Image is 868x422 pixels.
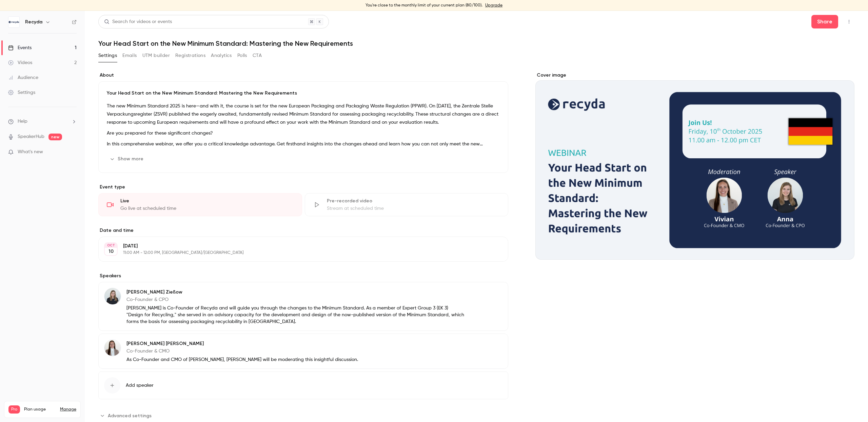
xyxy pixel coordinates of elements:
[104,340,121,356] img: Vivian Loftin
[253,50,262,61] button: CTA
[327,205,500,212] div: Stream at scheduled time
[120,205,294,212] div: Go live at scheduled time
[25,19,42,25] h6: Recyda
[211,50,232,61] button: Analytics
[126,296,464,303] p: Co-Founder & CPO
[122,50,137,61] button: Emails
[107,140,500,148] p: In this comprehensive webinar, we offer you a critical knowledge advantage. Get firsthand insight...
[120,198,294,204] div: Live
[305,193,509,216] div: Pre-recorded videoStream at scheduled time
[126,289,464,296] p: [PERSON_NAME] Zießow
[8,118,77,125] li: help-dropdown-opener
[98,273,508,279] label: Speakers
[8,17,19,27] img: Recyda
[485,3,502,8] a: Upgrade
[108,248,114,255] p: 10
[24,407,56,412] span: Plan usage
[98,410,156,421] button: Advanced settings
[18,148,43,156] span: What's new
[142,50,170,61] button: UTM builder
[8,89,35,96] div: Settings
[98,227,508,234] label: Date and time
[98,410,508,421] section: Advanced settings
[126,382,154,389] span: Add speaker
[18,118,27,125] span: Help
[327,198,500,204] div: Pre-recorded video
[104,288,121,304] img: Anna Zießow
[123,250,472,256] p: 11:00 AM - 12:00 PM, [GEOGRAPHIC_DATA]/[GEOGRAPHIC_DATA]
[98,72,508,79] label: About
[108,412,152,419] span: Advanced settings
[126,348,358,355] p: Co-Founder & CMO
[237,50,247,61] button: Polls
[126,356,358,363] p: As Co-Founder and CMO of [PERSON_NAME], [PERSON_NAME] will be moderating this insightful discussion.
[8,405,20,414] span: Pro
[60,407,76,412] a: Manage
[68,149,77,155] iframe: Noticeable Trigger
[107,90,500,97] p: Your Head Start on the New Minimum Standard: Mastering the New Requirements
[98,39,854,47] h1: Your Head Start on the New Minimum Standard: Mastering the New Requirements
[98,334,508,369] div: Vivian Loftin[PERSON_NAME] [PERSON_NAME]Co-Founder & CMOAs Co-Founder and CMO of [PERSON_NAME], [...
[104,18,172,25] div: Search for videos or events
[107,129,500,137] p: Are you prepared for these significant changes?
[107,154,147,164] button: Show more
[8,74,38,81] div: Audience
[98,282,508,331] div: Anna Zießow[PERSON_NAME] ZießowCo-Founder & CPO[PERSON_NAME] is Co-Founder of Recyda and will gui...
[107,102,500,126] p: The new Minimum Standard 2025 is here—and with it, the course is set for the new European Packagi...
[105,243,117,248] div: OCT
[8,59,32,66] div: Videos
[123,243,472,249] p: [DATE]
[18,133,44,140] a: SpeakerHub
[811,15,838,28] button: Share
[48,134,62,140] span: new
[126,340,358,347] p: [PERSON_NAME] [PERSON_NAME]
[98,184,508,190] p: Event type
[98,371,508,399] button: Add speaker
[98,193,302,216] div: LiveGo live at scheduled time
[535,72,854,260] section: Cover image
[175,50,205,61] button: Registrations
[98,50,117,61] button: Settings
[535,72,854,79] label: Cover image
[8,44,32,51] div: Events
[126,305,464,325] p: [PERSON_NAME] is Co-Founder of Recyda and will guide you through the changes to the Minimum Stand...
